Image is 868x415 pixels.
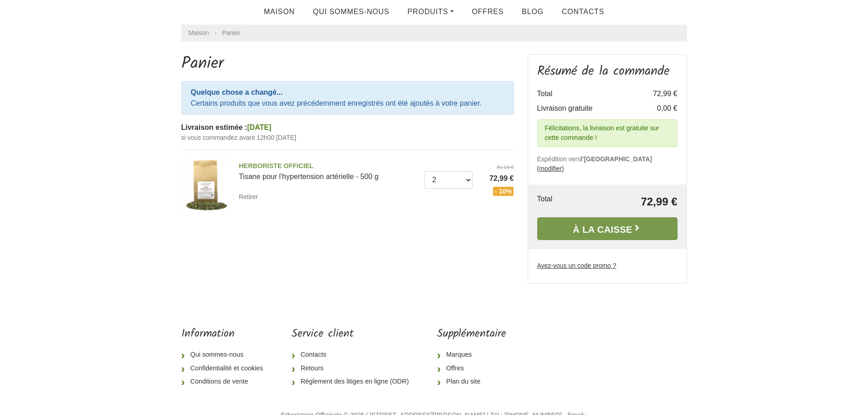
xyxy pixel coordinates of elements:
[657,104,677,112] font: 0,00 €
[301,351,327,358] font: Contacts
[292,375,416,389] a: Règlement des litiges en ligne (ODR)
[495,188,512,195] font: - 10%
[446,351,472,358] font: Marques
[190,378,248,385] font: Conditions de vente
[537,195,553,203] font: Total
[181,51,224,77] font: Panier
[407,8,448,15] font: Produits
[292,362,416,375] a: Retours
[304,3,399,21] a: Qui sommes-nous
[264,8,295,15] font: Maison
[181,362,271,375] a: Confidentialité et cookies
[190,351,244,358] font: Qui sommes-nous
[189,29,209,36] font: Maison
[580,155,652,163] font: l'[GEOGRAPHIC_DATA]
[537,262,616,269] font: Avez-vous un code promo ?
[489,174,514,182] font: 72,99 €
[189,28,209,38] a: Maison
[562,8,604,15] font: Contacts
[239,193,258,200] font: Retirer
[537,155,581,163] font: Expédition vers
[191,88,283,96] font: Quelque chose a changé...
[437,362,506,375] a: Offres
[239,173,379,180] font: Tisane pour l'hypertension artérielle - 500 g
[513,3,553,21] a: Blog
[653,90,677,97] font: 72,99 €
[239,161,417,180] a: HERBORISTE OFFICIELTisane pour l'hypertension artérielle - 500 g
[446,378,480,385] font: Plan du site
[301,364,324,372] font: Retours
[472,8,504,15] font: OFFRES
[545,124,659,142] font: Félicitations, la livraison est gratuite sur cette commande !
[178,158,232,212] img: Tisane pour l'hypertension artérielle - 500 g
[222,29,240,36] a: Panier
[522,8,544,15] font: Blog
[527,328,687,359] iframe: fb:page Facebook Social Plugin
[292,325,354,343] font: Service client
[553,3,613,21] a: Contacts
[641,195,677,208] font: 72,99 €
[191,99,482,107] font: Certains produits que vous avez précédemment enregistrés ont été ajoutés à votre panier.
[255,3,304,21] a: Maison
[181,134,297,141] font: si vous commandez avant 12h00 [DATE]
[181,375,271,389] a: Conditions de vente
[537,90,553,97] font: Total
[398,3,462,21] a: Produits
[181,123,247,131] font: Livraison estimée :
[537,104,593,112] font: Livraison gratuite
[497,164,514,170] font: 81,10 €
[437,348,506,362] a: Marques
[437,325,506,343] font: Supplémentaire
[181,25,687,41] nav: chapelure
[239,162,313,169] font: HERBORISTE OFFICIEL
[247,123,271,131] font: [DATE]
[313,8,390,15] font: Qui sommes-nous
[463,3,513,21] a: OFFRES
[537,217,678,241] a: À la caisse
[446,364,464,372] font: Offres
[537,165,564,172] a: (modifier)
[573,224,632,234] font: À la caisse
[181,348,271,362] a: Qui sommes-nous
[301,378,409,385] font: Règlement des litiges en ligne (ODR)
[181,325,235,343] font: Information
[537,261,616,271] label: Avez-vous un code promo ?
[537,61,670,82] font: Résumé de la commande
[292,348,416,362] a: Contacts
[239,191,262,202] a: Retirer
[190,364,263,372] font: Confidentialité et cookies
[437,375,506,389] a: Plan du site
